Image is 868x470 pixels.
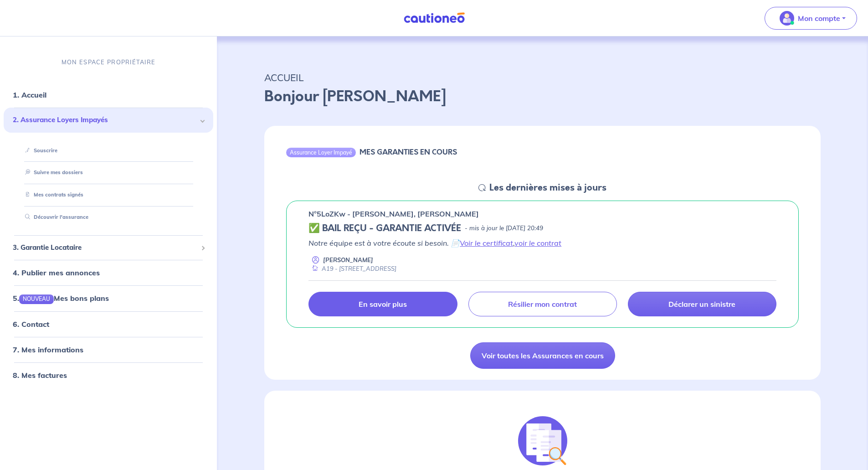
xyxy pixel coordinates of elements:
[308,208,479,219] p: n°5LoZKw - [PERSON_NAME], [PERSON_NAME]
[308,292,457,316] a: En savoir plus
[798,13,840,24] p: Mon compte
[13,243,197,253] span: 3. Garantie Locataire
[308,264,396,273] div: A19 - [STREET_ADDRESS]
[308,223,461,234] h5: ✅ BAIL REÇU - GARANTIE ACTIVÉE
[468,292,617,316] a: Résilier mon contrat
[400,12,468,24] img: Cautioneo
[628,292,776,316] a: Déclarer un sinistre
[13,268,100,277] a: 4. Publier mes annonces
[460,238,513,248] a: Voir le certificat
[264,69,821,86] p: ACCUEIL
[15,210,202,225] div: Découvrir l'assurance
[359,300,407,309] p: En savoir plus
[13,115,197,125] span: 2. Assurance Loyers Impayés
[518,416,567,465] img: justif-loupe
[765,7,857,30] button: illu_account_valid_menu.svgMon compte
[4,289,213,307] div: 5.NOUVEAUMes bons plans
[21,147,57,154] a: Souscrire
[489,182,606,193] h5: Les dernières mises à jours
[4,315,213,333] div: 6. Contact
[4,108,213,133] div: 2. Assurance Loyers Impayés
[21,214,88,220] a: Découvrir l'assurance
[514,238,561,248] a: voir le contrat
[4,239,213,257] div: 3. Garantie Locataire
[470,342,615,369] a: Voir toutes les Assurances en cours
[465,224,543,233] p: - mis à jour le [DATE] 20:49
[286,148,356,157] div: Assurance Loyer Impayé
[508,300,577,309] p: Résilier mon contrat
[4,366,213,384] div: 8. Mes factures
[13,345,83,354] a: 7. Mes informations
[4,263,213,282] div: 4. Publier mes annonces
[323,256,373,264] p: [PERSON_NAME]
[4,86,213,104] div: 1. Accueil
[264,86,821,108] p: Bonjour [PERSON_NAME]
[780,11,794,26] img: illu_account_valid_menu.svg
[308,223,776,234] div: state: CONTRACT-VALIDATED, Context: MORE-THAN-6-MONTHS,CHOOSE-CERTIFICATE,RELATIONSHIP,LESSOR-DOC...
[21,191,83,198] a: Mes contrats signés
[21,170,83,176] a: Suivre mes dossiers
[13,90,46,99] a: 1. Accueil
[4,341,213,359] div: 7. Mes informations
[668,300,735,309] p: Déclarer un sinistre
[360,148,457,156] h6: MES GARANTIES EN COURS
[15,143,202,158] div: Souscrire
[13,371,67,380] a: 8. Mes factures
[15,187,202,202] div: Mes contrats signés
[15,165,202,181] div: Suivre mes dossiers
[308,238,776,248] p: Notre équipe est à votre écoute si besoin. 📄 ,
[13,320,49,329] a: 6. Contact
[13,294,109,303] a: 5.NOUVEAUMes bons plans
[62,58,155,67] p: MON ESPACE PROPRIÉTAIRE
